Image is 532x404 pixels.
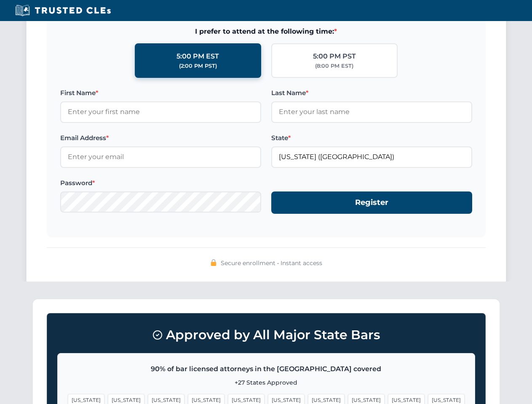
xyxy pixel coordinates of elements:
[271,191,472,214] button: Register
[60,88,261,98] label: First Name
[271,101,472,122] input: Enter your last name
[60,133,261,143] label: Email Address
[313,51,356,62] div: 5:00 PM PST
[68,378,465,387] p: +27 States Approved
[68,364,465,375] p: 90% of bar licensed attorneys in the [GEOGRAPHIC_DATA] covered
[176,51,219,62] div: 5:00 PM EST
[271,88,472,98] label: Last Name
[179,62,217,70] div: (2:00 PM PST)
[210,259,217,266] img: 🔒
[13,4,113,17] img: Trusted CLEs
[271,146,472,167] input: Florida (FL)
[60,146,261,167] input: Enter your email
[221,258,322,268] span: Secure enrollment • Instant access
[60,26,472,37] span: I prefer to attend at the following time:
[271,133,472,143] label: State
[57,324,475,346] h3: Approved by All Major State Bars
[60,178,261,188] label: Password
[60,101,261,122] input: Enter your first name
[315,62,353,70] div: (8:00 PM EST)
